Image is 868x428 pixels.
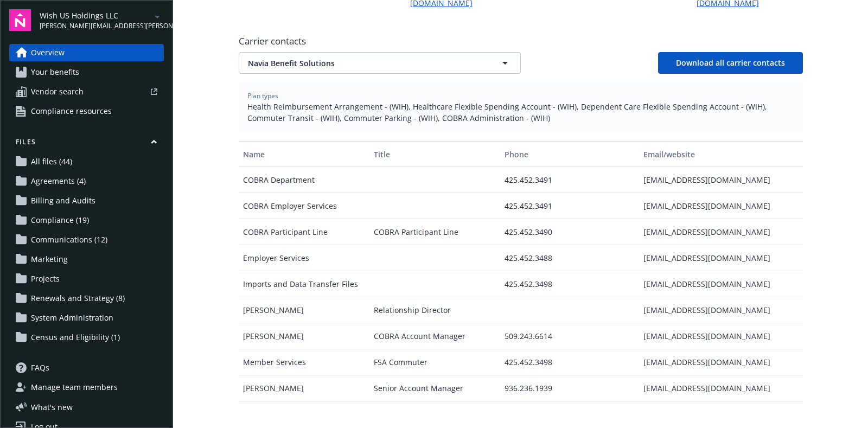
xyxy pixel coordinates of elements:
button: Phone [500,141,639,167]
div: 936.236.1939 [500,375,639,401]
div: [PERSON_NAME] [239,375,369,401]
a: Renewals and Strategy (8) [9,290,164,307]
div: 425.452.3490 [500,219,639,245]
div: Member Services [239,349,369,375]
span: System Administration [31,309,113,327]
span: Compliance (19) [31,212,89,229]
span: Communications (12) [31,231,107,248]
div: 425.452.3498 [500,349,639,375]
a: Marketing [9,251,164,268]
span: What ' s new [31,401,73,413]
div: COBRA Employer Services [239,193,369,219]
a: arrowDropDown [151,10,164,23]
div: COBRA Account Manager [369,323,500,349]
div: Email/website [643,149,798,160]
div: 509.243.6614 [500,323,639,349]
button: Name [239,141,369,167]
button: Email/website [639,141,802,167]
div: Employer Services [239,245,369,271]
span: Navia Benefit Solutions [248,58,474,69]
a: Compliance (19) [9,212,164,229]
a: Billing and Audits [9,192,164,209]
span: [PERSON_NAME][EMAIL_ADDRESS][PERSON_NAME][DOMAIN_NAME] [40,21,151,31]
div: Imports and Data Transfer Files [239,271,369,297]
div: [EMAIL_ADDRESS][DOMAIN_NAME] [639,297,802,323]
span: Agreements (4) [31,173,86,190]
div: Name [243,149,365,160]
div: Title [374,149,496,160]
span: Carrier contacts [239,35,803,48]
div: COBRA Participant Line [369,219,500,245]
div: [EMAIL_ADDRESS][DOMAIN_NAME] [639,349,802,375]
span: All files (44) [31,153,72,170]
span: Projects [31,270,60,288]
div: 425.452.3491 [500,193,639,219]
span: Wish US Holdings LLC [40,10,151,21]
span: Plan types [247,91,794,101]
button: Download all carrier contacts [658,52,803,74]
div: [EMAIL_ADDRESS][DOMAIN_NAME] [639,219,802,245]
a: Your benefits [9,63,164,81]
span: Download all carrier contacts [676,58,785,68]
a: Projects [9,270,164,288]
a: Census and Eligibility (1) [9,329,164,346]
span: Census and Eligibility (1) [31,329,120,346]
div: [PERSON_NAME] [239,323,369,349]
span: Renewals and Strategy (8) [31,290,125,307]
div: [EMAIL_ADDRESS][DOMAIN_NAME] [639,323,802,349]
div: 425.452.3491 [500,167,639,193]
span: Overview [31,44,65,61]
a: System Administration [9,309,164,327]
div: [EMAIL_ADDRESS][DOMAIN_NAME] [639,167,802,193]
a: Manage team members [9,379,164,396]
div: [EMAIL_ADDRESS][DOMAIN_NAME] [639,193,802,219]
button: What's new [9,401,90,413]
a: Compliance resources [9,103,164,120]
button: Wish US Holdings LLC[PERSON_NAME][EMAIL_ADDRESS][PERSON_NAME][DOMAIN_NAME]arrowDropDown [40,9,164,31]
button: Navia Benefit Solutions [239,52,521,74]
div: FSA Commuter [369,349,500,375]
span: Manage team members [31,379,118,396]
div: [PERSON_NAME] [239,297,369,323]
div: [EMAIL_ADDRESS][DOMAIN_NAME] [639,375,802,401]
a: Overview [9,44,164,61]
button: Files [9,137,164,151]
a: Communications (12) [9,231,164,248]
div: Senior Account Manager [369,375,500,401]
div: [EMAIL_ADDRESS][DOMAIN_NAME] [639,271,802,297]
a: All files (44) [9,153,164,170]
span: Your benefits [31,63,79,81]
div: COBRA Participant Line [239,219,369,245]
span: FAQs [31,359,49,376]
span: Marketing [31,251,68,268]
span: Billing and Audits [31,192,95,209]
span: Compliance resources [31,103,112,120]
a: Vendor search [9,83,164,100]
img: navigator-logo.svg [9,9,31,31]
span: Health Reimbursement Arrangement - (WIH), Healthcare Flexible Spending Account - (WIH), Dependent... [247,101,794,124]
div: COBRA Department [239,167,369,193]
div: 425.452.3498 [500,271,639,297]
a: FAQs [9,359,164,376]
div: [EMAIL_ADDRESS][DOMAIN_NAME] [639,245,802,271]
div: Phone [505,149,635,160]
span: Vendor search [31,83,84,100]
a: Agreements (4) [9,173,164,190]
button: Title [369,141,500,167]
div: Relationship Director [369,297,500,323]
div: 425.452.3488 [500,245,639,271]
